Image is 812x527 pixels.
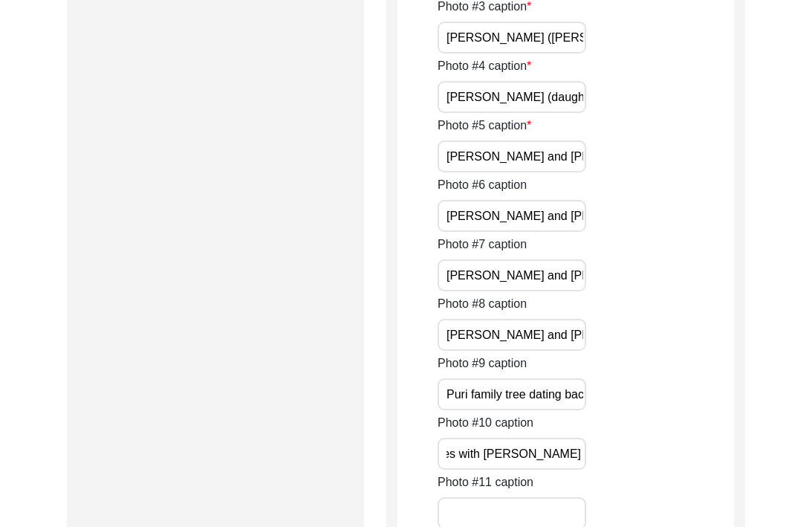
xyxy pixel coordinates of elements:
[438,117,531,135] label: Photo #5 caption
[438,414,533,432] label: Photo #10 caption
[438,176,527,194] label: Photo #6 caption
[438,57,531,75] label: Photo #4 caption
[438,236,527,253] label: Photo #7 caption
[438,473,533,491] label: Photo #11 caption
[438,355,527,372] label: Photo #9 caption
[438,295,527,313] label: Photo #8 caption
